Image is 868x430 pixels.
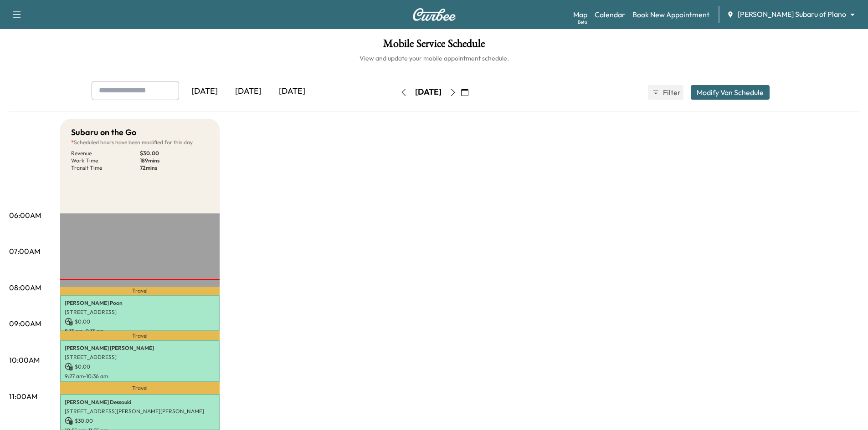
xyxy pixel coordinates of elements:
p: 189 mins [140,157,209,164]
p: $ 30.00 [140,150,209,157]
p: 8:13 am - 9:13 am [65,328,215,335]
p: [PERSON_NAME] Dessouki [65,399,215,406]
div: [DATE] [270,81,314,102]
p: [PERSON_NAME] [PERSON_NAME] [65,344,215,352]
p: $ 0.00 [65,363,215,371]
div: Beta [578,19,587,25]
p: 72 mins [140,164,209,172]
p: Work Time [71,157,140,164]
p: Scheduled hours have been modified for this day [71,139,209,146]
p: 07:00AM [9,246,40,257]
img: Curbee Logo [412,8,456,21]
button: Modify Van Schedule [691,85,770,100]
div: [DATE] [226,81,270,102]
p: [STREET_ADDRESS] [65,354,215,361]
span: Filter [663,87,679,98]
p: 09:00AM [9,318,41,329]
p: Travel [60,331,220,340]
p: [STREET_ADDRESS] [65,309,215,316]
a: MapBeta [573,9,587,20]
p: 06:00AM [9,210,41,221]
p: $ 30.00 [65,417,215,425]
span: [PERSON_NAME] Subaru of Plano [738,9,846,20]
p: 10:00AM [9,354,40,365]
div: [DATE] [183,81,226,102]
p: 11:00AM [9,391,37,402]
p: Travel [60,382,220,394]
a: Book New Appointment [632,9,709,20]
p: [PERSON_NAME] Poon [65,299,215,307]
div: [DATE] [415,86,442,98]
p: 08:00AM [9,282,41,293]
button: Filter [648,85,683,100]
p: Transit Time [71,164,140,172]
p: Travel [60,287,220,294]
h1: Mobile Service Schedule [9,38,859,54]
a: Calendar [595,9,625,20]
h5: Subaru on the Go [71,126,136,139]
p: [STREET_ADDRESS][PERSON_NAME][PERSON_NAME] [65,408,215,415]
p: Revenue [71,150,140,157]
h6: View and update your mobile appointment schedule. [9,54,859,63]
p: $ 0.00 [65,318,215,326]
p: 9:27 am - 10:36 am [65,373,215,380]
